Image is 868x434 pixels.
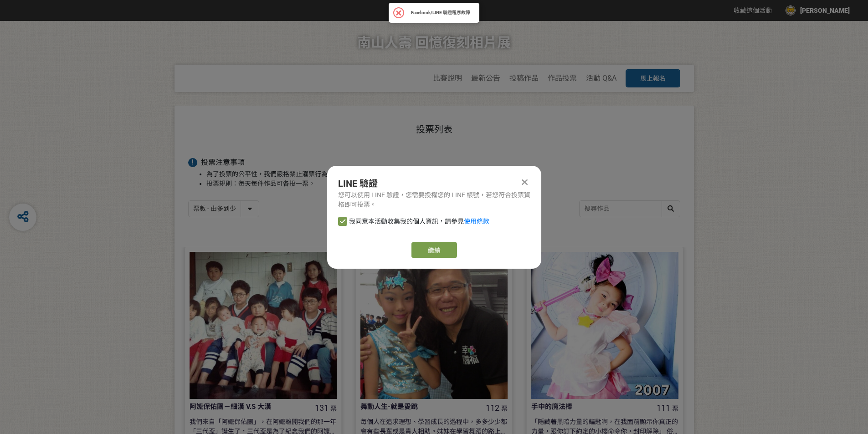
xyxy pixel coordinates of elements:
[531,402,649,412] div: 手中的魔法棒
[411,242,457,258] a: 繼續
[190,402,307,412] div: 阿嬤保佑團－細漢 V.S 大漢
[201,158,245,167] span: 投票注意事項
[188,124,680,135] h1: 投票列表
[471,74,500,82] a: 最新公告
[464,218,489,225] a: 使用條款
[509,74,539,82] a: 投稿作品
[206,169,680,179] li: 為了投票的公平性，我們嚴格禁止灌票行為，所有投票者皆需經過 LINE 登入認證。
[338,190,530,209] div: 您可以使用 LINE 驗證，您需要授權您的 LINE 帳號，若您符合投票資格即可投票。
[360,402,478,412] div: 舞動人生-就是愛跳
[640,75,666,82] span: 馬上報名
[315,403,329,413] span: 131
[486,403,499,413] span: 112
[548,74,577,82] a: 作品投票
[349,217,489,226] span: 我同意本活動收集我的個人資訊，請參見
[734,7,772,14] span: 收藏這個活動
[330,405,337,412] span: 票
[338,177,530,190] div: LINE 驗證
[580,201,680,217] input: 搜尋作品
[626,69,680,87] button: 馬上報名
[357,21,511,65] h1: 南山人壽 回憶復刻相片展
[672,405,678,412] span: 票
[501,405,508,412] span: 票
[433,74,462,82] a: 比賽說明
[206,179,680,189] li: 投票規則：每天每件作品可各投一票。
[657,403,670,413] span: 111
[586,74,616,82] a: 活動 Q&A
